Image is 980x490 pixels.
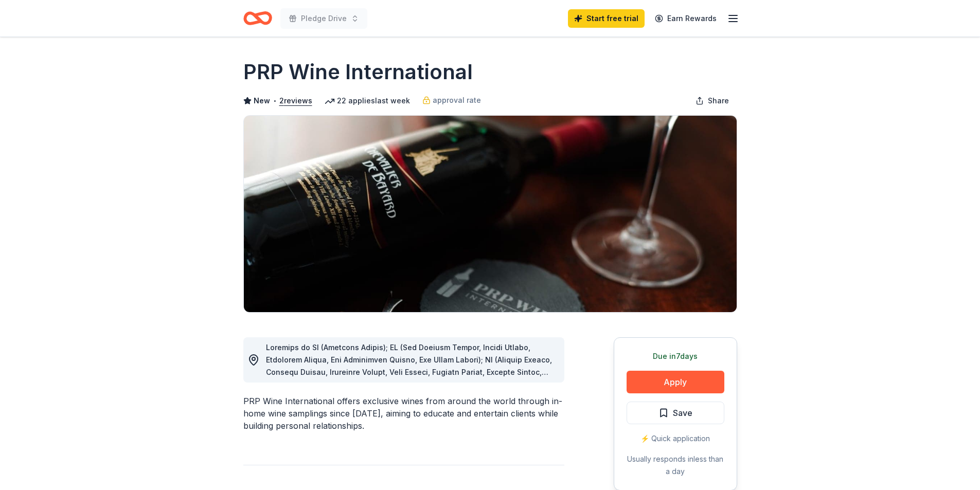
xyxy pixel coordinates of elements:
[433,94,481,106] span: approval rate
[627,371,724,393] button: Apply
[627,453,724,478] div: Usually responds in less than a day
[673,406,692,420] span: Save
[254,95,270,107] span: New
[243,6,272,30] a: Home
[627,350,724,362] div: Due in 7 days
[244,116,737,312] img: Image for PRP Wine International
[273,97,276,105] span: •
[280,8,367,29] button: Pledge Drive
[627,432,724,445] div: ⚡️ Quick application
[708,95,729,107] span: Share
[301,12,347,25] span: Pledge Drive
[422,94,481,106] a: approval rate
[568,9,645,28] a: Start free trial
[627,402,724,424] button: Save
[649,9,723,28] a: Earn Rewards
[243,395,564,432] div: PRP Wine International offers exclusive wines from around the world through in-home wine sampling...
[279,95,312,107] button: 2reviews
[687,90,737,111] button: Share
[325,95,410,107] div: 22 applies last week
[243,58,473,86] h1: PRP Wine International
